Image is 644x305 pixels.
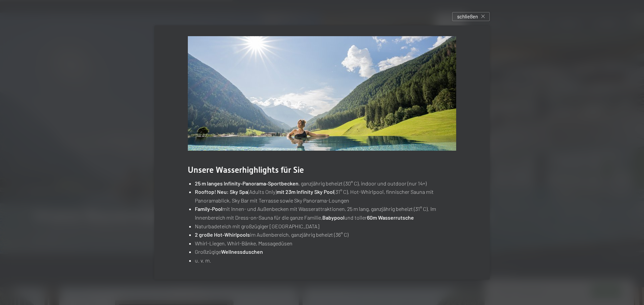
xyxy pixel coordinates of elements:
[195,179,456,188] li: , ganzjährig beheizt (30° C), indoor und outdoor (nur 14+)
[457,13,478,20] span: schließen
[367,214,414,221] strong: 60m Wasserrutsche
[195,206,222,212] strong: Family-Pool
[195,180,299,186] strong: 25 m langes Infinity-Panorama-Sportbecken
[322,214,344,221] strong: Babypool
[195,230,456,239] li: im Außenbereich, ganzjährig beheizt (36° C)
[195,188,248,195] strong: Rooftop! Neu: Sky Spa
[195,247,456,256] li: Großzügige
[195,187,456,205] li: (Adults Only) (31° C), Hot-Whirlpool, finnischer Sauna mit Panoramablick, Sky Bar mit Terrasse so...
[277,188,334,195] strong: mit 23m Infinity Sky Pool
[221,248,263,255] strong: Wellnessduschen
[195,231,250,238] strong: 2 große Hot-Whirlpools
[195,222,456,231] li: Naturbadeteich mit großzügiger [GEOGRAPHIC_DATA]
[188,165,304,175] span: Unsere Wasserhighlights für Sie
[195,205,456,222] li: mit Innen- und Außenbecken mit Wasserattraktionen, 25 m lang, ganzjährig beheizt (31° C). Im Inne...
[188,36,456,151] img: Wasserträume mit Panoramablick auf die Landschaft
[195,239,456,248] li: Whirl-Liegen, Whirl-Bänke, Massagedüsen
[195,256,456,265] li: u. v. m.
